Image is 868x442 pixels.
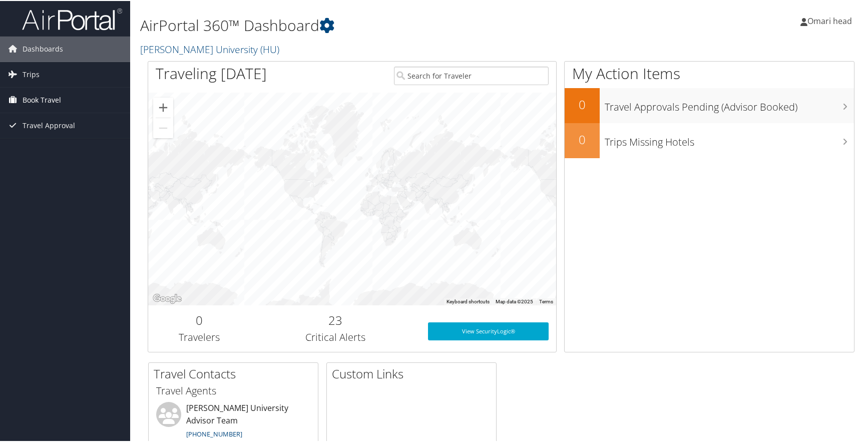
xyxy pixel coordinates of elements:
h2: 0 [565,130,600,147]
h2: Custom Links [332,364,496,381]
span: Omari head [807,15,852,26]
h3: Travel Approvals Pending (Advisor Booked) [605,94,854,113]
span: Book Travel [23,87,61,112]
img: airportal-logo.png [22,7,122,30]
span: Travel Approval [23,112,75,137]
a: 0Travel Approvals Pending (Advisor Booked) [565,87,854,122]
a: [PHONE_NUMBER] [186,428,242,437]
h2: 23 [258,311,413,328]
a: Terms (opens in new tab) [539,298,553,303]
button: Keyboard shortcuts [447,297,490,304]
h1: My Action Items [565,62,854,83]
img: Google [151,291,184,304]
button: Zoom in [153,97,173,117]
h3: Travelers [156,329,243,343]
span: Map data ©2025 [496,298,533,303]
input: Search for Traveler [394,66,549,84]
h3: Travel Agents [156,383,310,397]
a: 0Trips Missing Hotels [565,122,854,157]
h3: Trips Missing Hotels [605,129,854,148]
h2: Travel Contacts [154,364,318,381]
a: [PERSON_NAME] University (HU) [140,42,282,55]
h2: 0 [156,311,243,328]
a: View SecurityLogic® [428,321,549,339]
span: Trips [23,61,40,86]
span: Dashboards [23,36,63,61]
button: Zoom out [153,117,173,137]
li: [PERSON_NAME] University Advisor Team [151,401,315,442]
a: Open this area in Google Maps (opens a new window) [151,291,184,304]
h1: AirPortal 360™ Dashboard [140,14,621,35]
h3: Critical Alerts [258,329,413,343]
h1: Traveling [DATE] [156,62,267,83]
a: Omari head [800,5,862,35]
h2: 0 [565,95,600,112]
